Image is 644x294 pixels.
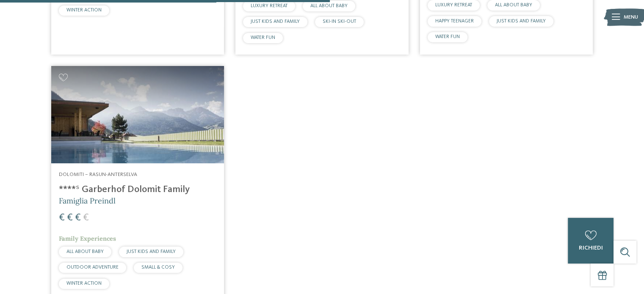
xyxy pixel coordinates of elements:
span: LUXURY RETREAT [251,3,287,8]
span: richiedi [578,245,603,251]
span: Dolomiti – Rasun-Anterselva [59,172,137,177]
span: € [59,213,65,223]
span: WATER FUN [435,34,460,39]
span: Famiglia Preindl [59,196,116,206]
img: Cercate un hotel per famiglie? Qui troverete solo i migliori! [51,66,224,163]
span: LUXURY RETREAT [435,3,472,8]
span: SMALL & COSY [141,265,175,270]
span: ALL ABOUT BABY [66,249,104,254]
h4: ****ˢ Garberhof Dolomit Family [59,184,216,195]
span: JUST KIDS AND FAMILY [251,19,300,24]
span: WINTER ACTION [66,8,102,13]
a: richiedi [568,218,614,264]
span: OUTDOOR ADVENTURE [66,265,119,270]
span: € [67,213,73,223]
span: HAPPY TEENAGER [435,19,474,24]
span: € [75,213,81,223]
span: JUST KIDS AND FAMILY [127,249,176,254]
span: JUST KIDS AND FAMILY [497,19,546,24]
span: SKI-IN SKI-OUT [323,19,356,24]
span: ALL ABOUT BABY [310,3,348,8]
span: ALL ABOUT BABY [495,3,532,8]
span: WINTER ACTION [66,281,102,286]
span: Family Experiences [59,235,116,242]
span: WATER FUN [251,35,275,40]
span: € [83,213,89,223]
